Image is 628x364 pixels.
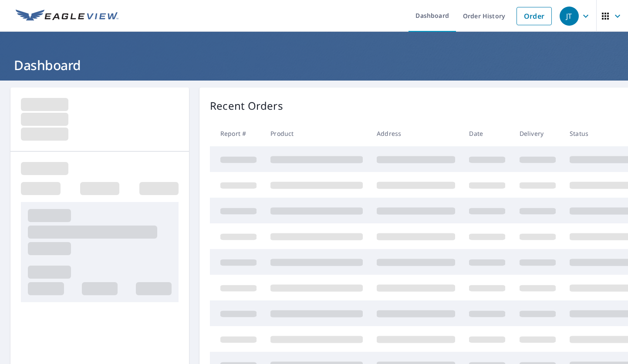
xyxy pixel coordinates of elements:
[10,56,618,74] h1: Dashboard
[462,121,512,146] th: Date
[263,121,370,146] th: Product
[210,98,283,114] p: Recent Orders
[210,121,263,146] th: Report #
[517,7,552,25] a: Order
[370,121,462,146] th: Address
[16,10,118,23] img: EV Logo
[513,121,563,146] th: Delivery
[560,7,579,26] div: JT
